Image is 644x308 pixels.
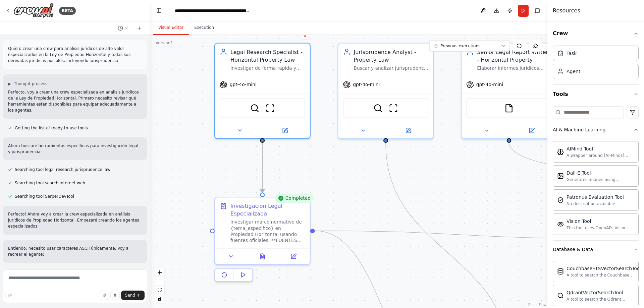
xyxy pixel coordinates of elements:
span: Getting the list of ready-to-use tools [15,125,88,131]
button: Execution [189,21,219,35]
div: Completed [275,194,314,203]
span: gpt-4o-mini [476,81,503,87]
span: Searching tool SerperDevTool [15,194,74,199]
div: CompletedInvestigacion Legal EspecializadaInvestigar marco normativo de {tema_especifico} en Prop... [214,197,311,285]
div: AI & Machine Learning [553,138,639,240]
p: Perfecto, voy a crear una crew especializada en análisis jurídicos de la Ley de Propiedad Horizon... [8,89,142,113]
div: Patronus Evaluation Tool [567,194,624,200]
span: Searching tool legal research jurisprudence law [15,167,110,172]
div: Elaborar informes juridicos ejecutivos concisos y de alto valor sobre {tema_especifico} en Propie... [477,65,552,71]
button: Open in side panel [263,126,307,135]
button: Visual Editor [153,21,189,35]
a: React Flow attribution [528,303,546,307]
button: zoom out [155,277,164,286]
button: Tools [553,85,639,104]
img: VisionTool [557,221,564,228]
div: A wrapper around [AI-Minds]([URL][DOMAIN_NAME]). Useful for when you need answers to questions fr... [567,153,634,158]
span: Previous executions [440,43,480,49]
img: AIMindTool [557,148,564,155]
div: AI & Machine Learning [553,126,605,133]
div: Agent [567,68,580,75]
div: A tool to search the Qdrant database for relevant information on internal documents. [567,297,634,302]
img: DallETool [557,173,564,179]
span: Searching tool search internet web [15,180,85,186]
div: Investigar marco normativo de {tema_especifico} en Propiedad Horizontal usando fuentes oficiales:... [230,219,305,244]
div: Jurisprudence Analyst - Property LawBuscar y analizar jurisprudencia específica sobre {caso_tipo}... [337,43,434,139]
img: ScrapeWebsiteTool [266,104,275,113]
button: Crew [553,24,639,43]
div: Crew [553,43,639,84]
button: Improve this prompt [5,291,15,300]
button: Open in side panel [510,126,553,135]
p: Quiero crear una crew para analisis juridicos de alto valor especializados en la Ley de Propiedad... [8,46,142,64]
p: Perfecto! Ahora voy a crear la crew especializada en análisis jurídicos de Propiedad Horizontal. ... [8,211,142,229]
nav: breadcrumb [175,7,250,14]
div: Senior Legal Report Writer - Horizontal Property [477,48,552,64]
div: React Flow controls [155,268,164,303]
span: ▶ [8,81,11,86]
img: ScrapeWebsiteTool [389,104,398,113]
button: toggle interactivity [155,294,164,303]
div: Investigar de forma rapida y eficiente la normativa esencial de la Ley de Propiedad Horizontal de... [230,65,305,71]
div: Dall-E Tool [567,170,634,176]
button: Click to speak your automation idea [110,291,120,300]
h4: Resources [553,7,580,15]
button: Database & Data [553,241,639,258]
g: Edge from 5e8de022-4fea-4201-88f5-e772d37423f5 to 579f3ea8-af18-4646-aea9-5bb235a5725f [259,143,266,192]
div: This tool uses OpenAI's Vision API to describe the contents of an image. [567,225,634,231]
img: Logo [13,3,54,18]
img: CouchbaseFTSVectorSearchTool [557,268,564,275]
div: Generates images using OpenAI's Dall-E model. [567,177,634,182]
button: Upload files [100,291,109,300]
button: Previous executions [429,40,510,52]
button: Open in side panel [386,126,430,135]
button: Send [121,291,145,300]
div: Task [567,50,577,57]
div: Version 1 [156,40,173,46]
button: fit view [155,286,164,294]
div: Senior Legal Report Writer - Horizontal PropertyElaborar informes juridicos ejecutivos concisos y... [461,43,557,139]
div: No description available [567,201,624,206]
div: CouchbaseFTSVectorSearchTool [567,265,641,272]
span: gpt-4o-mini [230,81,257,87]
img: SerperDevTool [373,104,383,113]
button: ▶Thought process [8,81,47,86]
span: Send [125,293,135,298]
div: Legal Research Specialist - Horizontal Property Law [230,48,305,64]
button: AI & Machine Learning [553,121,639,138]
div: Legal Research Specialist - Horizontal Property LawInvestigar de forma rapida y eficiente la norm... [214,43,311,139]
span: Thought process [14,81,47,86]
img: PatronusEvalTool [557,197,564,203]
button: Open in side panel [280,252,307,261]
img: SerperDevTool [250,104,260,113]
button: zoom in [155,268,164,277]
button: Switch to previous chat [115,24,131,32]
div: Database & Data [553,246,593,253]
button: Hide left sidebar [154,6,164,15]
div: A tool to search the Couchbase database for relevant information on internal documents. [567,272,641,278]
div: QdrantVectorSearchTool [567,289,634,296]
img: QdrantVectorSearchTool [557,292,564,299]
button: Start a new chat [134,24,145,32]
button: Delete node [301,31,309,40]
g: Edge from 579f3ea8-af18-4646-aea9-5bb235a5725f to b43029c1-3a23-41fe-bf86-ca8765bdf44d [315,227,603,242]
div: AIMind Tool [567,145,634,152]
p: Entiendo, necesito usar caracteres ASCII únicamente. Voy a recrear el agente: [8,245,142,257]
span: gpt-4o-mini [353,81,380,87]
button: Hide right sidebar [533,6,542,15]
div: Buscar y analizar jurisprudencia específica sobre {caso_tipo} en Propiedad Horizontal exclusivame... [354,65,429,71]
p: Ahora buscaré herramientas específicas para investigación legal y jurisprudencia: [8,143,142,155]
img: FileReadTool [504,104,514,113]
div: BETA [59,7,76,15]
button: View output [246,252,279,261]
div: Vision Tool [567,218,634,225]
div: Investigacion Legal Especializada [230,202,305,218]
div: Jurisprudence Analyst - Property Law [354,48,429,64]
